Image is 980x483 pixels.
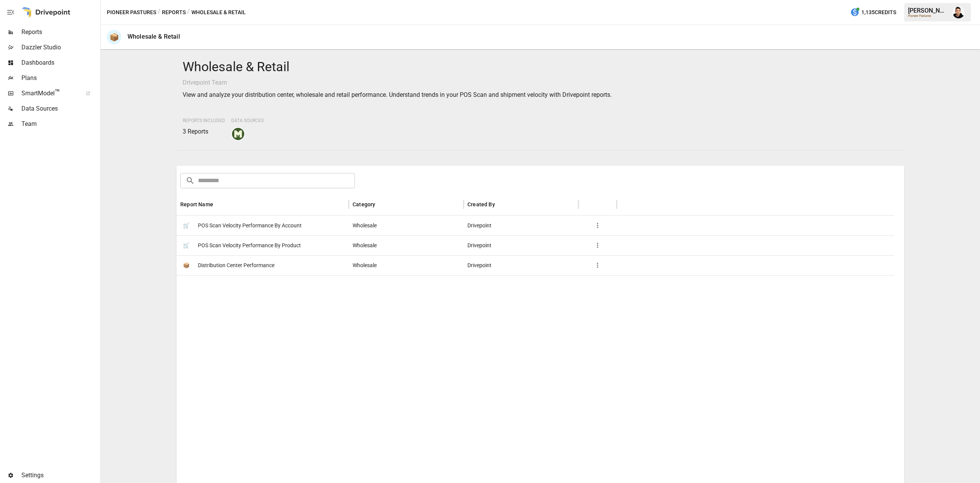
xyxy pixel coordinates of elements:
span: 🛒 [180,220,192,231]
span: Settings [21,471,99,480]
span: ™ [55,88,60,97]
span: Reports Included [183,118,225,123]
div: Category [353,201,375,207]
div: Wholesale [349,215,464,235]
img: muffindata [232,128,244,140]
div: [PERSON_NAME] [908,7,948,14]
span: Reports [21,28,99,37]
span: Plans [21,73,99,83]
span: Team [21,119,99,129]
button: Reports [162,8,186,17]
button: Francisco Sanchez [948,2,969,23]
div: Drivepoint [464,215,578,235]
span: 📦 [180,259,192,271]
span: Data Sources [21,104,99,113]
span: 🛒 [180,240,192,251]
div: 📦 [107,30,121,44]
h4: Wholesale & Retail [183,59,898,75]
div: Wholesale [349,235,464,255]
div: / [158,8,160,17]
img: Francisco Sanchez [952,6,965,18]
div: Pioneer Pastures [908,14,948,18]
span: Distribution Center Performance [198,256,274,275]
div: Wholesale [349,255,464,275]
button: Pioneer Pastures [107,8,156,17]
button: Sort [214,199,225,210]
p: 3 Reports [183,127,225,136]
div: Drivepoint [464,255,578,275]
button: 1,135Credits [847,5,899,20]
p: View and analyze your distribution center, wholesale and retail performance. Understand trends in... [183,90,898,100]
div: Created By [467,201,495,207]
button: Sort [496,199,506,210]
span: SmartModel [21,89,77,98]
span: POS Scan Velocity Performance By Product [198,236,301,255]
div: Wholesale & Retail [127,33,180,40]
span: POS Scan Velocity Performance By Account [198,216,302,235]
span: Data Sources [231,118,264,123]
p: Drivepoint Team [183,78,898,87]
span: Dazzler Studio [21,43,99,52]
button: Sort [376,199,387,210]
div: Drivepoint [464,235,578,255]
div: Report Name [180,201,213,207]
span: 1,135 Credits [861,8,896,17]
div: / [187,8,190,17]
span: Dashboards [21,58,99,67]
